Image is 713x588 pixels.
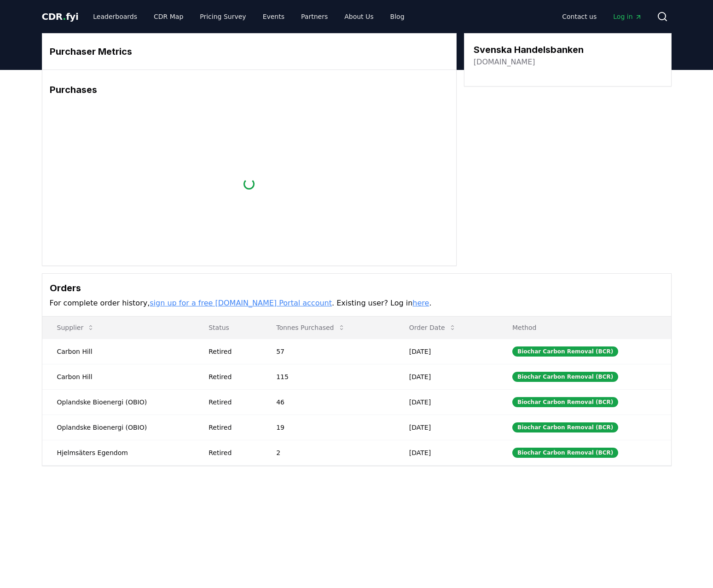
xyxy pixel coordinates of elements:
[42,11,79,22] span: CDR fyi
[394,389,498,415] td: [DATE]
[512,422,618,432] div: Biochar Carbon Removal (BCR)
[261,415,394,440] td: 19
[261,364,394,389] td: 115
[42,440,194,465] td: Hjelmsäters Egendom
[86,8,145,25] a: Leaderboards
[50,298,664,309] p: For complete order history, . Existing user? Log in .
[209,423,254,432] div: Retired
[402,318,464,337] button: Order Date
[505,323,664,332] p: Method
[150,299,332,307] a: sign up for a free [DOMAIN_NAME] Portal account
[42,339,194,364] td: Carbon Hill
[512,346,618,357] div: Biochar Carbon Removal (BCR)
[555,8,604,25] a: Contact us
[50,83,449,97] h3: Purchases
[42,415,194,440] td: Oplandske Bioenergi (OBIO)
[269,318,352,337] button: Tonnes Purchased
[394,415,498,440] td: [DATE]
[201,323,254,332] p: Status
[209,372,254,381] div: Retired
[63,11,66,22] span: .
[242,177,256,190] div: loading
[86,8,412,25] nav: Main
[383,8,412,25] a: Blog
[512,372,618,382] div: Biochar Carbon Removal (BCR)
[255,8,292,25] a: Events
[50,318,102,337] button: Supplier
[606,8,649,25] a: Log in
[42,10,79,23] a: CDR.fyi
[50,45,449,58] h3: Purchaser Metrics
[412,299,429,307] a: here
[474,57,535,68] a: [DOMAIN_NAME]
[474,43,584,57] h3: Svenska Handelsbanken
[512,448,618,458] div: Biochar Carbon Removal (BCR)
[50,281,664,295] h3: Orders
[209,448,254,457] div: Retired
[209,347,254,356] div: Retired
[394,339,498,364] td: [DATE]
[294,8,335,25] a: Partners
[261,440,394,465] td: 2
[146,8,191,25] a: CDR Map
[42,364,194,389] td: Carbon Hill
[394,364,498,389] td: [DATE]
[512,397,618,407] div: Biochar Carbon Removal (BCR)
[337,8,381,25] a: About Us
[209,398,254,407] div: Retired
[261,389,394,415] td: 46
[394,440,498,465] td: [DATE]
[555,8,649,25] nav: Main
[261,339,394,364] td: 57
[192,8,253,25] a: Pricing Survey
[42,389,194,415] td: Oplandske Bioenergi (OBIO)
[613,12,642,21] span: Log in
